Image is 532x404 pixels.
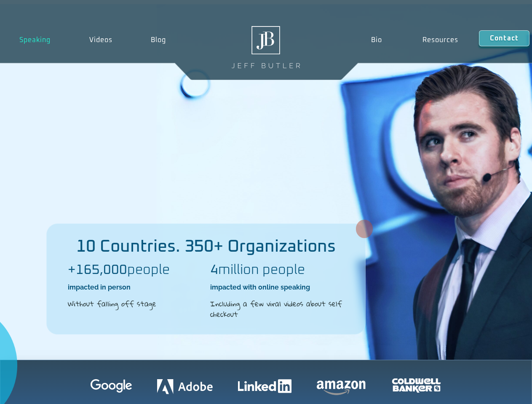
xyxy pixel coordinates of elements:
[70,30,132,50] a: Videos
[350,30,479,50] nav: Menu
[68,283,202,292] h2: impacted in person
[68,263,202,277] h2: people
[210,283,344,292] h2: impacted with online speaking
[210,298,344,320] h2: Including a few viral videos about self checkout
[479,30,529,46] a: Contact
[210,263,344,277] h2: million people
[47,238,365,255] h2: 10 Countries. 350+ Organizations
[68,263,127,277] b: +165,000
[350,30,402,50] a: Bio
[68,298,202,309] h2: Without falling off stage
[131,30,185,50] a: Blog
[402,30,479,50] a: Resources
[490,35,519,42] span: Contact
[210,263,218,277] b: 4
